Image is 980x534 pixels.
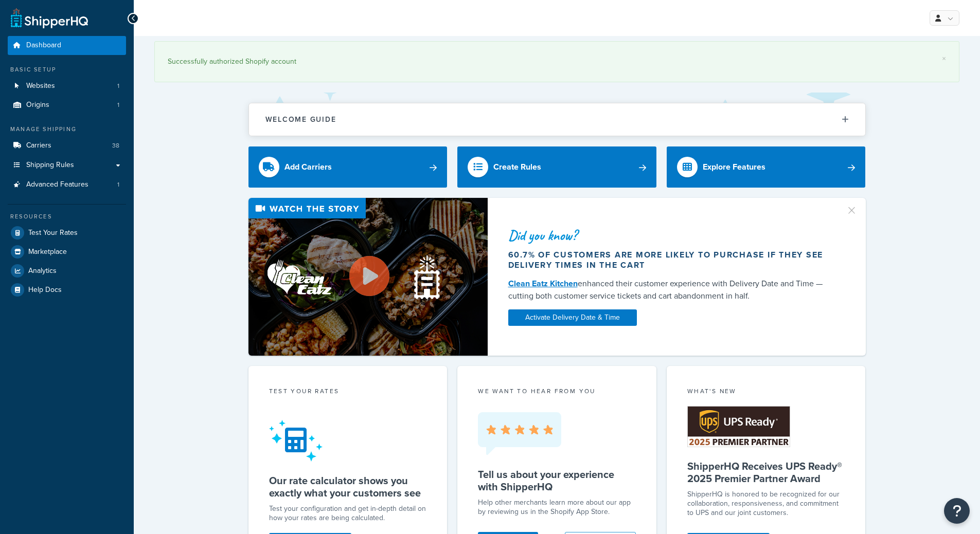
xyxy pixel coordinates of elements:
div: Test your rates [269,386,427,398]
span: Advanced Features [26,180,88,189]
li: Carriers [8,136,126,155]
div: Successfully authorized Shopify account [168,54,946,69]
div: Create Rules [493,160,541,174]
div: 60.7% of customers are more likely to purchase if they see delivery times in the cart [508,250,833,270]
span: Shipping Rules [26,161,74,170]
a: Dashboard [8,36,126,55]
div: Resources [8,212,126,221]
div: Explore Features [703,160,765,174]
a: Carriers38 [8,136,126,155]
span: 1 [117,82,119,90]
h5: Our rate calculator shows you exactly what your customers see [269,474,427,499]
span: 1 [117,101,119,109]
p: we want to hear from you [478,386,636,396]
span: Origins [26,101,49,109]
a: Create Rules [457,146,656,188]
a: Add Carriers [248,146,448,188]
h5: Tell us about your experience with ShipperHQ [478,468,636,493]
button: Open Resource Center [944,498,970,524]
h5: ShipperHQ Receives UPS Ready® 2025 Premier Partner Award [687,460,845,485]
a: Origins1 [8,96,126,115]
p: Help other merchants learn more about our app by reviewing us in the Shopify App Store. [478,498,636,517]
a: Activate Delivery Date & Time [508,309,637,326]
span: 1 [117,180,119,189]
div: Add Carriers [284,160,332,174]
a: Websites1 [8,77,126,96]
a: Marketplace [8,243,126,261]
span: Websites [26,82,55,90]
a: Test Your Rates [8,224,126,242]
img: Video thumbnail [248,198,488,356]
a: Explore Features [667,146,866,188]
span: Dashboard [26,41,61,50]
span: 38 [112,141,119,150]
a: Clean Eatz Kitchen [508,278,578,289]
a: Advanced Features1 [8,175,126,194]
div: Test your configuration and get in-depth detail on how your rates are being calculated. [269,504,427,523]
p: ShipperHQ is honored to be recognized for our collaboration, responsiveness, and commitment to UP... [687,490,845,518]
span: Test Your Rates [28,229,78,237]
a: × [942,54,946,63]
span: Help Docs [28,286,62,294]
div: What's New [687,386,845,398]
a: Analytics [8,262,126,280]
div: enhanced their customer experience with Delivery Date and Time — cutting both customer service ti... [508,278,833,302]
li: Origins [8,96,126,115]
li: Websites [8,77,126,96]
div: Basic Setup [8,65,126,74]
div: Manage Shipping [8,125,126,134]
span: Marketplace [28,248,67,256]
a: Help Docs [8,281,126,299]
h2: Welcome Guide [265,116,336,123]
button: Welcome Guide [249,103,865,136]
span: Analytics [28,267,57,275]
li: Advanced Features [8,175,126,194]
span: Carriers [26,141,51,150]
div: Did you know? [508,228,833,243]
a: Shipping Rules [8,156,126,175]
